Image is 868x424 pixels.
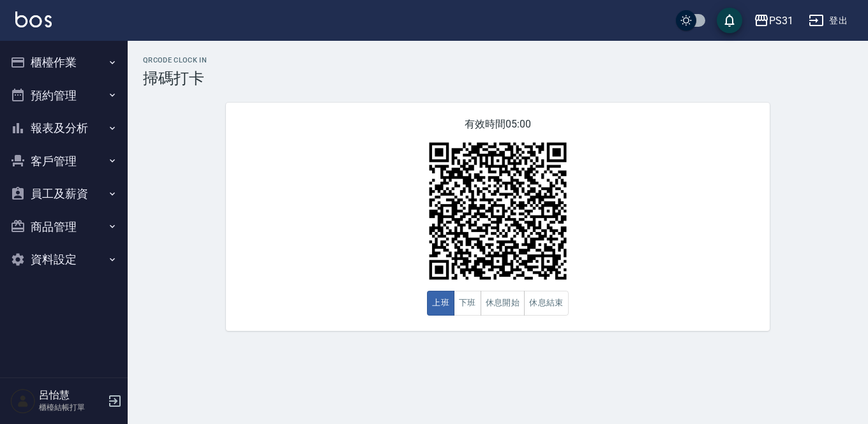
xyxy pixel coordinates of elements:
button: 客戶管理 [5,145,123,178]
h5: 呂怡慧 [39,389,104,402]
p: 櫃檯結帳打單 [39,402,104,413]
h3: 掃碼打卡 [143,69,853,87]
button: 登出 [804,9,853,33]
button: 商品管理 [5,210,123,244]
div: PS31 [769,13,793,29]
button: 下班 [454,291,481,316]
button: 員工及薪資 [5,177,123,210]
div: 有效時間 05:00 [226,103,770,331]
button: 資料設定 [5,243,123,276]
img: Logo [15,11,52,27]
button: 櫃檯作業 [5,46,123,79]
button: 上班 [427,291,454,316]
button: 報表及分析 [5,112,123,145]
button: 休息開始 [481,291,525,316]
button: 預約管理 [5,79,123,112]
h2: QRcode Clock In [143,56,853,64]
img: Person [10,388,36,414]
button: save [717,8,742,33]
button: PS31 [749,8,798,34]
button: 休息結束 [524,291,569,316]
